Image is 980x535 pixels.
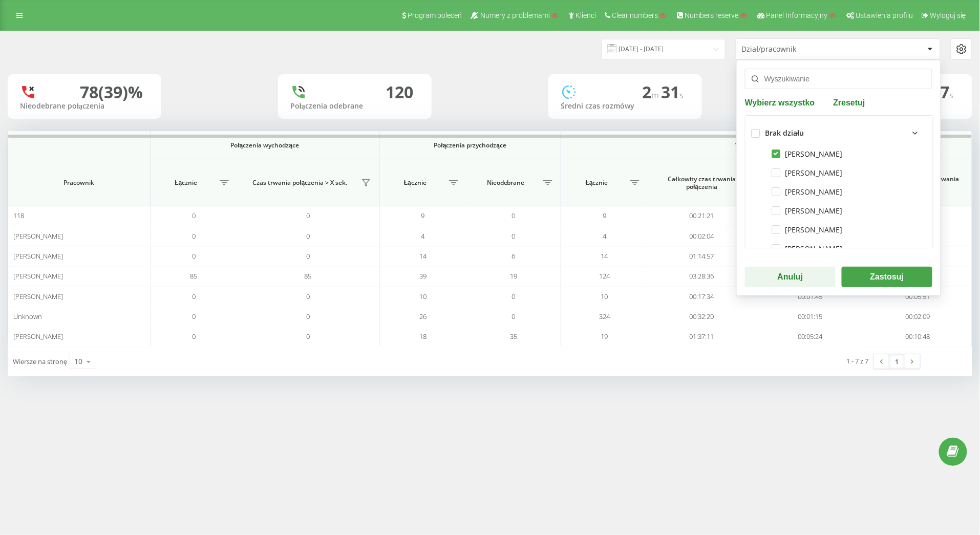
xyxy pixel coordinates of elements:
span: 0 [306,332,310,341]
button: Wybierz wszystko [745,97,818,107]
td: 00:01:45 [756,286,864,306]
span: 118 [13,211,24,220]
span: 9 [421,211,425,220]
td: 00:17:34 [648,286,756,306]
div: 78 (39)% [80,82,143,102]
span: 0 [306,312,310,321]
span: 0 [192,312,196,321]
span: Ustawienia profilu [856,11,913,19]
span: 6 [512,251,515,261]
td: 00:10:48 [864,327,972,347]
span: 0 [512,312,515,321]
div: Średni czas rozmówy [561,102,690,111]
span: Pracownik [19,179,138,187]
span: Wiersze na stronę [13,357,67,366]
span: 19 [510,271,517,281]
span: Numery z problemami [480,11,550,19]
span: 0 [512,211,515,220]
span: 0 [306,251,310,261]
span: 35 [510,332,517,341]
span: 324 [599,312,610,321]
span: Wszystkie połączenia [586,141,946,149]
span: 19 [601,332,608,341]
span: Nieodebrane [472,179,541,187]
span: Czas trwania połączenia > X sek. [242,179,358,187]
span: 85 [305,271,312,281]
span: 26 [419,312,427,321]
span: 14 [601,251,608,261]
span: 18 [419,332,427,341]
td: 00:21:21 [648,206,756,226]
td: 00:05:51 [864,286,972,306]
span: 4 [603,231,606,241]
span: 2 [642,81,661,103]
div: Połączenia odebrane [290,102,419,111]
span: s [679,90,684,101]
span: 39 [419,271,427,281]
span: [PERSON_NAME] [13,271,63,281]
td: 01:37:11 [648,327,756,347]
span: 10 [601,292,608,301]
td: 01:14:57 [648,246,756,266]
span: Całkowity czas trwania połączenia [658,175,746,191]
span: Wyloguj się [930,11,966,19]
span: Łącznie [156,179,217,187]
span: [PERSON_NAME] [13,251,63,261]
span: 124 [599,271,610,281]
span: 4 [421,231,425,241]
button: Anuluj [745,267,836,287]
span: 0 [192,231,196,241]
span: Łącznie [385,179,446,187]
span: 0 [512,231,515,241]
span: s [950,90,954,101]
span: 0 [192,292,196,301]
span: [PERSON_NAME] [13,332,63,341]
td: 00:02:04 [648,226,756,246]
span: 31 [661,81,684,103]
span: 10 [419,292,427,301]
label: [PERSON_NAME] [772,206,843,215]
span: 0 [192,332,196,341]
span: Połączenia wychodzące [166,141,363,149]
label: [PERSON_NAME] [772,187,843,196]
td: 00:01:15 [756,307,864,327]
span: Klienci [576,11,596,19]
td: 00:32:20 [648,307,756,327]
div: 10 [74,356,82,367]
span: Połączenia przychodzące [393,141,547,149]
div: Brak działu [765,129,804,138]
span: Unknown [13,312,42,321]
td: 00:05:24 [756,327,864,347]
span: 0 [306,211,310,220]
span: m [651,90,661,101]
label: [PERSON_NAME] [772,168,843,177]
span: 0 [306,231,310,241]
span: Clear numbers [612,11,658,19]
td: 03:28:36 [648,266,756,286]
div: 120 [386,82,413,102]
span: 0 [192,251,196,261]
span: 0 [512,292,515,301]
span: 57 [931,81,954,103]
span: Numbers reserve [685,11,738,19]
span: 0 [192,211,196,220]
label: [PERSON_NAME] [772,225,843,234]
label: [PERSON_NAME] [772,244,843,253]
span: 14 [419,251,427,261]
span: Panel Informacyjny [766,11,827,19]
div: Nieodebrane połączenia [20,102,149,111]
span: 9 [603,211,606,220]
input: Wyszukiwanie [745,69,932,89]
td: 00:02:09 [864,307,972,327]
a: 1 [889,354,905,369]
span: [PERSON_NAME] [13,231,63,241]
button: Zastosuj [842,267,932,287]
span: 0 [306,292,310,301]
div: 1 - 7 z 7 [847,356,869,366]
span: 85 [190,271,197,281]
span: Program poleceń [408,11,462,19]
span: [PERSON_NAME] [13,292,63,301]
label: [PERSON_NAME] [772,149,843,158]
div: Dział/pracownik [742,45,864,54]
span: Łącznie [566,179,627,187]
